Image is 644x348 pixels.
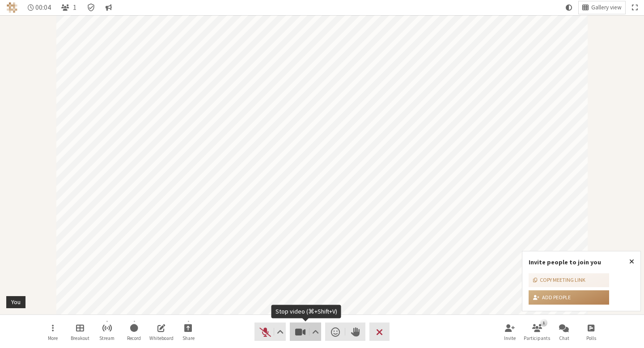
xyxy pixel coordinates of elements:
button: Invite participants (⌘+Shift+I) [497,320,522,344]
button: Change layout [579,1,625,14]
span: Stream [99,335,114,341]
button: Send a reaction [325,323,345,341]
button: Conversation [102,1,115,14]
span: Record [127,335,141,341]
button: Open participant list [525,320,550,344]
label: Invite people to join you [529,258,601,266]
button: Start sharing [176,320,201,344]
button: Open participant list [58,1,80,14]
button: Open shared whiteboard [149,320,174,344]
button: Start recording [122,320,147,344]
span: Share [182,335,195,341]
button: Fullscreen [628,1,641,14]
button: Audio settings [274,323,285,341]
span: Invite [504,335,516,341]
button: Raise hand [345,323,365,341]
span: Breakout [71,335,89,341]
span: Polls [586,335,596,341]
span: Participants [524,335,550,341]
button: Unmute (⌘+Shift+A) [254,323,286,341]
div: Copy meeting link [533,276,585,284]
span: Whiteboard [149,335,174,341]
button: Manage Breakout Rooms [68,320,93,344]
button: End or leave meeting [369,323,390,341]
button: Start streaming [94,320,119,344]
button: Open chat [551,320,576,344]
button: Open menu [40,320,65,344]
span: 00:04 [35,4,51,11]
img: Iotum [7,2,17,13]
span: Gallery view [591,4,622,11]
span: Chat [559,335,569,341]
span: 1 [73,4,76,11]
button: Add people [529,290,609,305]
button: Close popover [623,251,640,272]
button: Open poll [579,320,604,344]
button: Using system theme [562,1,576,14]
div: Timer [24,1,55,14]
div: Meeting details Encryption enabled [83,1,99,14]
div: 1 [540,319,547,326]
div: You [8,297,24,307]
button: Video setting [310,323,321,341]
button: Copy meeting link [529,273,609,288]
span: More [48,335,58,341]
button: Stop video (⌘+Shift+V) [290,323,321,341]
